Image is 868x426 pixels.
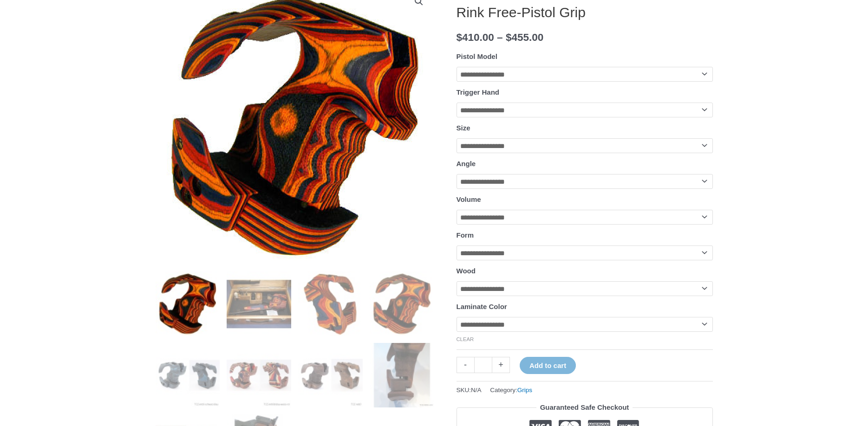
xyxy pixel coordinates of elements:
[506,32,543,43] bdi: 455.00
[457,303,507,310] label: Laminate Color
[457,231,474,239] label: Form
[457,124,470,132] label: Size
[474,357,492,373] input: Product quantity
[227,271,291,336] img: Rink Free-Pistol Grip - Image 2
[457,160,476,168] label: Angle
[457,336,474,342] a: Clear options
[457,384,482,396] span: SKU:
[457,195,481,203] label: Volume
[298,343,363,407] img: Rink Free-Pistol Grip - Image 7
[457,32,494,43] bdi: 410.00
[490,384,532,396] span: Category:
[492,357,510,373] a: +
[156,271,220,336] img: Rink Free-Pistol Grip
[517,387,532,394] a: Grips
[156,343,220,407] img: Rink Free-Pistol Grip - Image 5
[457,32,463,43] span: $
[227,343,291,407] img: Rink Free-Pistol Grip - Image 6
[457,88,500,96] label: Trigger Hand
[471,387,482,394] span: N/A
[457,52,497,60] label: Pistol Model
[520,357,576,374] button: Add to cart
[457,4,713,21] h1: Rink Free-Pistol Grip
[370,271,434,336] img: Rink Free-Pistol Grip
[506,32,512,43] span: $
[457,357,474,373] a: -
[536,401,633,414] legend: Guaranteed Safe Checkout
[298,271,363,336] img: Rink Free-Pistol Grip - Image 3
[457,267,476,275] label: Wood
[370,343,434,407] img: Rink Free-Pistol Grip - Image 8
[497,32,503,43] span: –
